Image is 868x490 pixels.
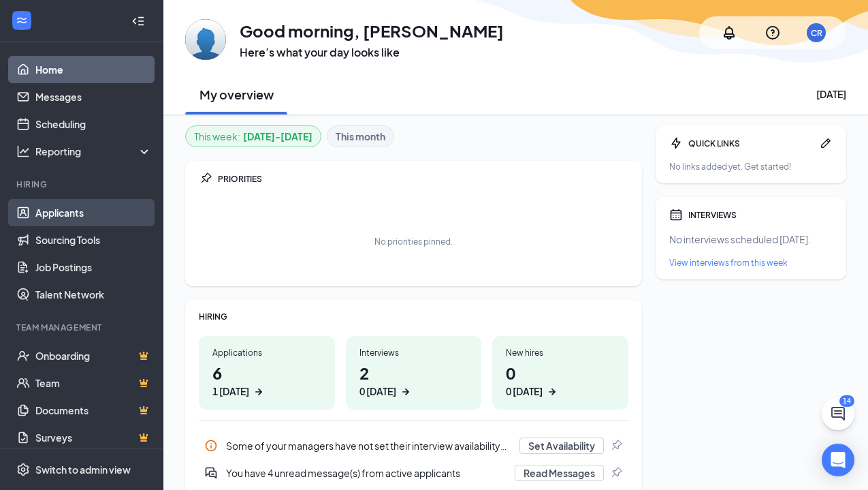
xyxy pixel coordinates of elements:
h2: My overview [199,86,274,103]
a: Home [35,56,152,83]
div: HIRING [199,311,628,322]
svg: Info [204,439,218,453]
button: Set Availability [519,438,604,454]
h3: Here’s what your day looks like [240,45,504,60]
svg: Analysis [16,144,30,158]
a: Talent Network [35,281,152,308]
a: TeamCrown [35,369,152,397]
h1: Good morning, [PERSON_NAME] [240,19,504,42]
h1: 2 [359,361,468,399]
div: Open Intercom Messenger [822,444,854,476]
svg: ChatActive [830,405,846,422]
div: This week : [194,129,312,144]
div: INTERVIEWS [688,209,833,221]
img: Christina Robbins [185,19,226,60]
b: [DATE] - [DATE] [243,129,312,144]
svg: Settings [16,463,30,476]
svg: Notifications [721,25,737,41]
a: InfoSome of your managers have not set their interview availability yetSet AvailabilityPin [199,432,628,459]
div: 14 [839,395,854,407]
div: 0 [DATE] [506,384,543,399]
svg: Pin [609,439,623,453]
div: Interviews [359,347,468,358]
div: No priorities pinned. [374,236,453,247]
svg: ArrowRight [545,385,559,399]
svg: ArrowRight [399,385,413,399]
h1: 0 [506,361,615,399]
a: Sourcing Tools [35,226,152,254]
svg: Calendar [669,208,683,221]
div: Switch to admin view [35,463,131,476]
a: DoubleChatActiveYou have 4 unread message(s) from active applicantsRead MessagesPin [199,459,628,487]
div: You have 4 unread message(s) from active applicants [199,459,628,487]
a: New hires00 [DATE]ArrowRight [492,336,628,410]
svg: Bolt [669,136,683,150]
svg: DoubleChatActive [204,466,218,480]
h1: 6 [212,361,321,399]
div: Team Management [16,322,149,333]
svg: Pen [819,136,833,150]
a: Applications61 [DATE]ArrowRight [199,336,335,410]
div: Hiring [16,179,149,190]
a: OnboardingCrown [35,342,152,369]
svg: Collapse [131,14,145,28]
div: QUICK LINKS [688,138,814,149]
button: ChatActive [822,397,854,430]
svg: Pin [609,466,623,480]
svg: WorkstreamLogo [15,14,29,27]
div: No links added yet. Get started! [669,161,833,172]
div: You have 4 unread message(s) from active applicants [226,466,507,480]
a: Applicants [35,199,152,226]
a: Scheduling [35,110,152,138]
div: CR [811,27,822,39]
div: [DATE] [816,87,846,101]
svg: ArrowRight [252,385,266,399]
div: Applications [212,347,321,358]
div: 0 [DATE] [359,384,396,399]
div: Some of your managers have not set their interview availability yet [226,439,511,453]
svg: QuestionInfo [765,25,781,41]
div: Reporting [35,144,152,158]
svg: Pin [199,172,212,185]
div: PRIORITIES [218,173,628,185]
a: Messages [35,83,152,110]
div: Some of your managers have not set their interview availability yet [199,432,628,459]
a: Job Postings [35,254,152,281]
b: This month [336,129,385,144]
a: SurveysCrown [35,424,152,451]
div: No interviews scheduled [DATE]. [669,232,833,246]
a: View interviews from this week [669,257,833,269]
a: Interviews20 [DATE]ArrowRight [346,336,482,410]
div: 1 [DATE] [212,384,249,399]
div: New hires [506,347,615,358]
button: Read Messages [515,465,604,481]
a: DocumentsCrown [35,397,152,424]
